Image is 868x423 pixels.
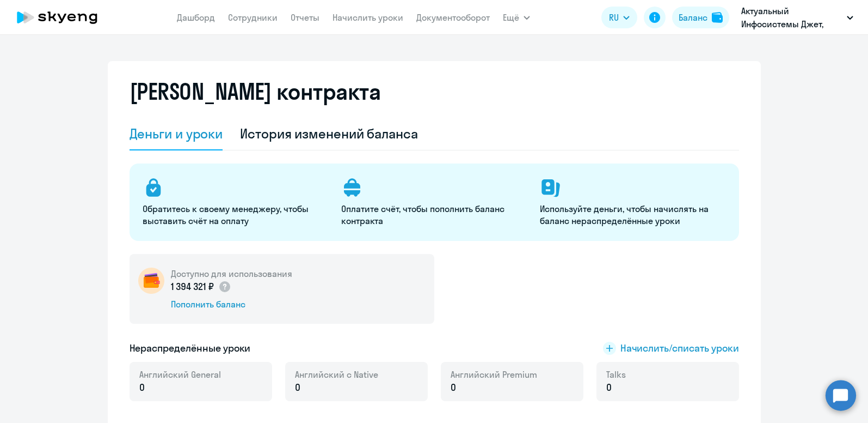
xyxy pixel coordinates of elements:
[171,280,231,294] p: 1 394 321 ₽
[291,12,319,23] a: Отчеты
[540,203,725,227] p: Используйте деньги, чтобы начислять на баланс нераспределённые уроки
[503,7,530,28] button: Ещё
[143,203,328,227] p: Обратитесь к своему менеджеру, чтобы выставить счёт на оплату
[171,298,292,310] div: Пополнить баланс
[295,368,378,380] span: Английский с Native
[139,380,145,395] span: 0
[240,125,418,142] div: История изменений баланса
[451,368,537,380] span: Английский Premium
[228,12,278,23] a: Сотрудники
[130,125,223,142] div: Деньги и уроки
[341,203,527,227] p: Оплатите счёт, чтобы пополнить баланс контракта
[130,341,251,355] h5: Нераспределённые уроки
[601,7,637,28] button: RU
[451,380,456,395] span: 0
[679,11,707,24] div: Баланс
[503,11,519,24] span: Ещё
[672,7,729,28] button: Балансbalance
[620,341,739,355] span: Начислить/списать уроки
[736,4,859,31] button: Актуальный Инфосистемы Джет, ИНФОСИСТЕМЫ ДЖЕТ, АО
[171,268,292,280] h5: Доступно для использования
[741,4,842,31] p: Актуальный Инфосистемы Джет, ИНФОСИСТЕМЫ ДЖЕТ, АО
[333,12,403,23] a: Начислить уроки
[177,12,215,23] a: Дашборд
[139,368,221,380] span: Английский General
[138,268,164,294] img: wallet-circle.png
[712,12,723,23] img: balance
[416,12,490,23] a: Документооборот
[606,380,612,395] span: 0
[130,78,381,105] h2: [PERSON_NAME] контракта
[295,380,300,395] span: 0
[606,368,626,380] span: Talks
[609,11,619,24] span: RU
